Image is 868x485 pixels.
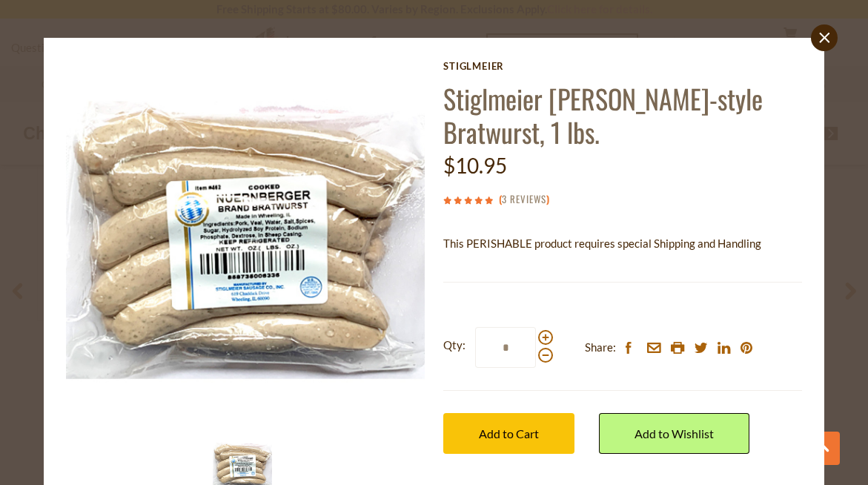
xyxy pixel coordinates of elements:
[585,338,616,357] span: Share:
[443,234,802,253] p: This PERISHABLE product requires special Shipping and Handling
[502,191,546,208] a: 3 Reviews
[599,413,749,454] a: Add to Wishlist
[66,60,425,420] img: Stiglmeier Nuernberger-style Bratwurst, 1 lbs.
[443,153,507,178] span: $10.95
[475,327,536,368] input: Qty:
[443,413,574,454] button: Add to Cart
[443,60,802,72] a: Stiglmeier
[479,426,539,441] span: Add to Cart
[499,191,549,206] span: ( )
[457,264,803,283] li: We will ship this product in heat-protective packaging and ice.
[443,79,763,151] a: Stiglmeier [PERSON_NAME]-style Bratwurst, 1 lbs.
[443,336,466,354] strong: Qty:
